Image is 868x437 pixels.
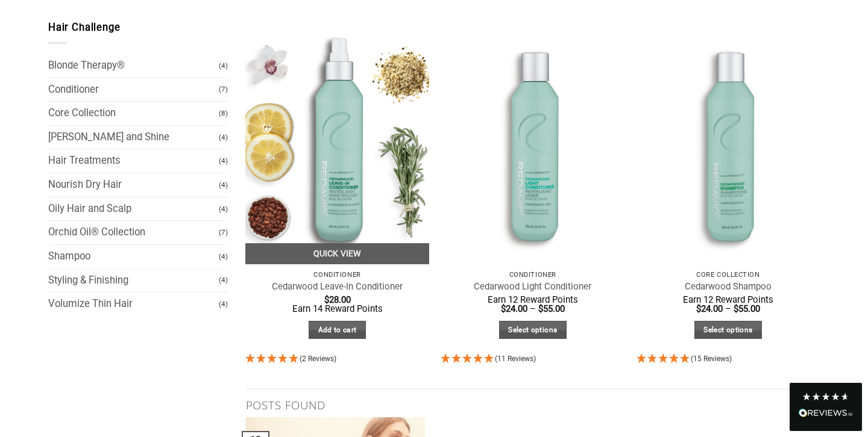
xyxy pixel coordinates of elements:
[685,281,772,293] a: Cedarwood Shampoo
[499,321,567,339] a: Select options for “Cedarwood Light Conditioner”
[501,303,527,314] bdi: 24.00
[538,303,543,314] span: $
[219,294,228,315] span: (4)
[734,303,760,314] bdi: 55.00
[48,78,219,102] a: Conditioner
[474,281,591,293] a: Cedarwood Light Conditioner
[48,22,121,33] span: Hair Challenge
[790,383,862,431] div: Read All Reviews
[694,321,762,339] a: Select options for “Cedarwood Shampoo”
[251,271,423,279] p: Conditioner
[219,55,228,76] span: (4)
[246,398,820,412] h4: Posts found
[696,303,723,314] bdi: 24.00
[48,173,219,197] a: Nourish Dry Hair
[48,221,219,244] a: Orchid Oil® Collection
[48,102,219,125] a: Core Collection
[637,20,820,264] img: REDAVID Cedarwood Shampoo - 1
[48,245,219,268] a: Shampoo
[441,352,624,368] div: 5 Stars - 11 Reviews
[538,303,565,314] bdi: 55.00
[219,246,228,267] span: (4)
[696,303,701,314] span: $
[530,303,536,314] span: –
[219,150,228,172] span: (4)
[725,303,731,314] span: –
[324,294,351,305] bdi: 28.00
[48,293,219,316] a: Volumize Thin Hair
[219,103,228,124] span: (8)
[643,271,814,279] p: Core Collection
[272,281,403,293] a: Cedarwood Leave-In Conditioner
[245,352,429,368] div: 5 Stars - 2 Reviews
[637,352,820,368] div: 4.93 Stars - 15 Reviews
[219,199,228,220] span: (4)
[495,355,536,363] span: (11 Reviews)
[48,269,219,293] a: Styling & Finishing
[219,127,228,148] span: (4)
[245,243,429,264] a: Quick View
[799,406,853,422] div: Read All Reviews
[219,175,228,196] span: (4)
[219,79,228,100] span: (7)
[309,321,366,339] a: Add to cart: “Cedarwood Leave-In Conditioner”
[300,355,336,363] span: (2 Reviews)
[48,54,219,78] a: Blonde Therapy®
[48,197,219,221] a: Oily Hair and Scalp
[501,303,506,314] span: $
[48,149,219,173] a: Hair Treatments
[48,126,219,149] a: [PERSON_NAME] and Shine
[734,303,738,314] span: $
[683,294,773,305] span: Earn 12 Reward Points
[799,409,853,417] img: REVIEWS.io
[441,20,624,264] img: REDAVID Cedarwood Light Conditioner - 1
[245,20,429,264] img: REDAVID Cedarwood Leave-in Conditioner
[691,355,732,363] span: (15 Reviews)
[219,222,228,243] span: (7)
[488,294,578,305] span: Earn 12 Reward Points
[324,294,329,305] span: $
[219,270,228,291] span: (4)
[447,271,618,279] p: Conditioner
[292,303,383,314] span: Earn 14 Reward Points
[802,392,850,401] div: 4.8 Stars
